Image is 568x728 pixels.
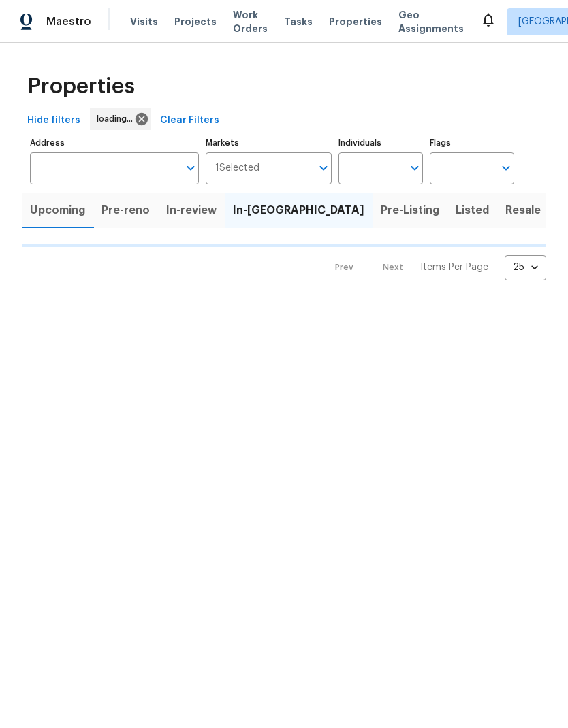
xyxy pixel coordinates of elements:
[166,201,217,220] span: In-review
[233,8,268,35] span: Work Orders
[22,108,86,133] button: Hide filters
[215,163,259,174] span: 1 Selected
[430,139,514,147] label: Flags
[46,15,91,29] span: Maestro
[505,250,546,285] div: 25
[284,17,313,27] span: Tasks
[174,15,217,29] span: Projects
[27,80,135,93] span: Properties
[338,139,423,147] label: Individuals
[420,261,488,274] p: Items Per Page
[456,201,489,220] span: Listed
[405,159,424,178] button: Open
[496,159,516,178] button: Open
[233,201,364,220] span: In-[GEOGRAPHIC_DATA]
[90,108,151,130] div: loading...
[314,159,333,178] button: Open
[160,112,219,129] span: Clear Filters
[206,139,332,147] label: Markets
[30,139,199,147] label: Address
[398,8,464,35] span: Geo Assignments
[322,255,546,280] nav: Pagination Navigation
[155,108,225,133] button: Clear Filters
[27,112,80,129] span: Hide filters
[329,15,382,29] span: Properties
[101,201,150,220] span: Pre-reno
[97,112,138,126] span: loading...
[181,159,200,178] button: Open
[130,15,158,29] span: Visits
[30,201,85,220] span: Upcoming
[381,201,439,220] span: Pre-Listing
[505,201,541,220] span: Resale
